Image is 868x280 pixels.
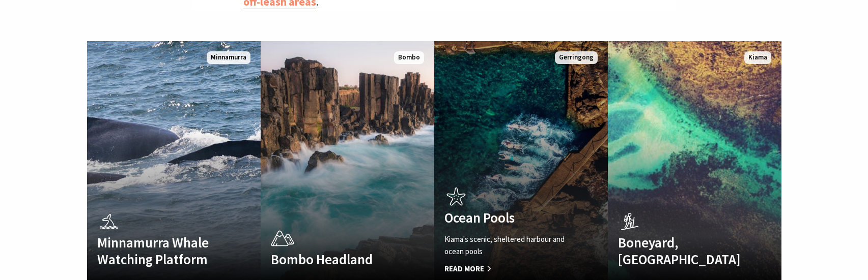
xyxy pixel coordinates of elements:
h4: Ocean Pools [444,209,572,226]
span: Read More [444,263,572,275]
h4: Minnamurra Whale Watching Platform [97,234,225,267]
h4: Bombo Headland [271,251,398,267]
p: Kiama's scenic, sheltered harbour and ocean pools [444,233,572,258]
span: Kiama [744,51,771,64]
h4: Boneyard, [GEOGRAPHIC_DATA] [618,234,745,267]
span: Bombo [394,51,424,64]
span: Minnamurra [207,51,250,64]
span: Gerringong [555,51,598,64]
